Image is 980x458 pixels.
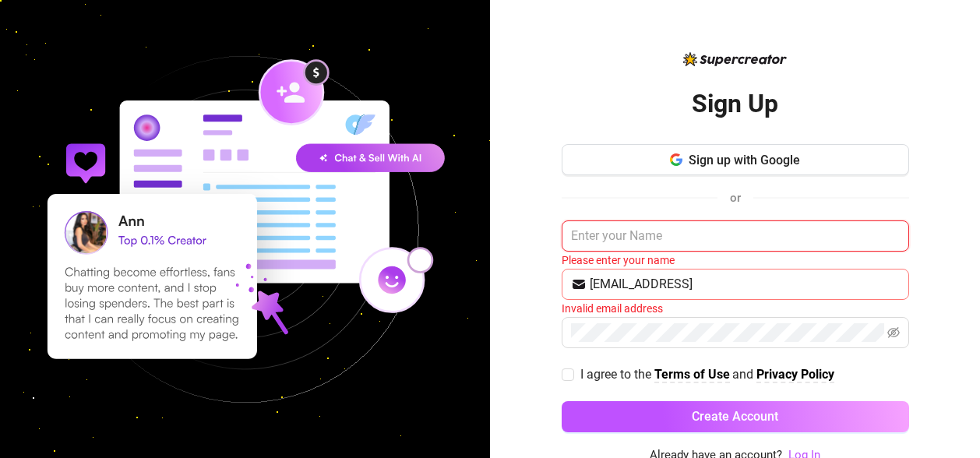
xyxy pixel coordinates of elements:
[756,367,834,383] a: Privacy Policy
[562,220,909,252] input: Enter your Name
[683,52,787,66] img: logo-BBDzfeDw.svg
[692,409,778,424] span: Create Account
[562,300,909,317] div: Invalid email address
[580,367,654,382] span: I agree to the
[590,275,900,294] input: Your email
[692,88,778,120] h2: Sign Up
[562,401,909,432] button: Create Account
[654,367,730,382] strong: Terms of Use
[756,367,834,382] strong: Privacy Policy
[562,252,909,269] div: Please enter your name
[887,326,900,339] span: eye-invisible
[689,153,800,167] span: Sign up with Google
[654,367,730,383] a: Terms of Use
[732,367,756,382] span: and
[562,144,909,175] button: Sign up with Google
[730,191,741,205] span: or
